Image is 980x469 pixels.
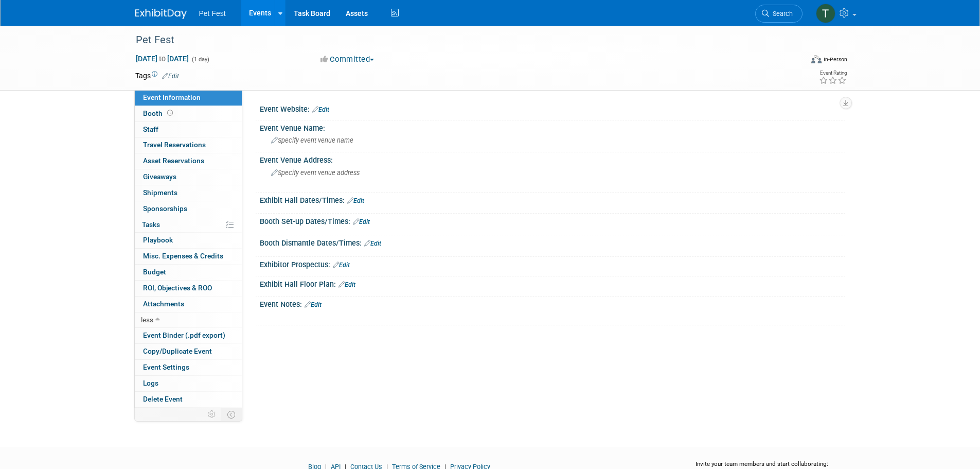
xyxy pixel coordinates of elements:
div: Event Website: [260,101,845,115]
a: Event Settings [135,360,242,375]
span: Search [769,10,793,18]
span: [DATE] [DATE] [135,54,189,63]
a: Giveaways [135,169,242,185]
a: less [135,312,242,328]
span: to [157,55,167,63]
a: Event Information [135,90,242,106]
div: Pet Fest [132,31,787,49]
button: Committed [317,54,378,65]
span: Specify event venue address [271,169,360,177]
span: Specify event venue name [271,136,353,144]
div: Event Format [742,54,848,69]
div: Event Notes: [260,297,845,310]
a: Shipments [135,185,242,201]
img: ExhibitDay [135,9,187,19]
div: Booth Set-up Dates/Times: [260,214,845,227]
div: In-Person [823,56,847,63]
div: Event Rating [819,71,847,76]
a: Edit [347,197,364,204]
span: Tasks [142,220,160,229]
span: Sponsorships [143,204,187,213]
span: Event Information [143,93,201,101]
span: Event Binder (.pdf export) [143,331,225,339]
span: Logs [143,379,158,387]
div: Event Venue Address: [260,152,845,165]
a: Edit [312,106,329,113]
a: Delete Event [135,392,242,407]
span: less [141,316,153,324]
a: Misc. Expenses & Credits [135,249,242,264]
a: Event Binder (.pdf export) [135,328,242,343]
span: Staff [143,125,158,133]
a: Budget [135,265,242,280]
a: Edit [338,281,355,288]
span: Pet Fest [199,9,226,18]
a: Edit [305,301,322,308]
span: Playbook [143,236,173,244]
span: ROI, Objectives & ROO [143,284,212,292]
span: Booth [143,109,175,117]
td: Toggle Event Tabs [221,408,242,421]
a: Copy/Duplicate Event [135,344,242,359]
a: ROI, Objectives & ROO [135,281,242,296]
a: Asset Reservations [135,153,242,169]
a: Tasks [135,217,242,233]
a: Playbook [135,233,242,248]
div: Exhibit Hall Floor Plan: [260,276,845,290]
span: Budget [143,268,166,276]
a: Edit [364,240,381,247]
span: (1 day) [191,56,209,63]
span: Copy/Duplicate Event [143,347,212,355]
a: Edit [162,73,179,80]
a: Staff [135,122,242,137]
a: Logs [135,376,242,391]
span: Booth not reserved yet [165,109,175,117]
a: Edit [353,218,370,225]
span: Attachments [143,300,184,308]
div: Booth Dismantle Dates/Times: [260,235,845,249]
div: Exhibitor Prospectus: [260,257,845,270]
a: Booth [135,106,242,121]
img: Theresa Marlowe [816,4,835,23]
td: Personalize Event Tab Strip [203,408,221,421]
span: Event Settings [143,363,189,371]
div: Exhibit Hall Dates/Times: [260,193,845,206]
a: Travel Reservations [135,137,242,153]
span: Travel Reservations [143,141,206,149]
a: Edit [333,262,350,269]
a: Search [755,5,803,23]
span: Delete Event [143,395,183,403]
a: Sponsorships [135,201,242,217]
a: Attachments [135,297,242,312]
td: Tags [135,71,179,81]
span: Shipments [143,188,177,197]
div: Event Venue Name: [260,120,845,133]
span: Misc. Expenses & Credits [143,252,223,260]
img: Format-Inperson.png [811,55,822,63]
span: Giveaways [143,172,176,181]
span: Asset Reservations [143,157,204,165]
